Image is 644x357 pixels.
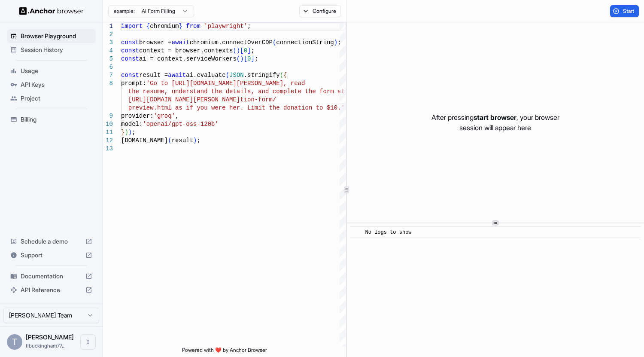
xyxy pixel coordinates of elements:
[172,137,193,144] span: result
[154,113,175,119] span: 'groq'
[186,23,200,30] span: from
[355,228,359,237] span: ​
[365,229,412,235] span: No logs to show
[7,334,22,350] div: T
[193,137,197,144] span: )
[226,72,229,79] span: (
[121,72,139,79] span: const
[251,55,254,62] span: ]
[146,23,150,30] span: {
[237,55,240,62] span: (
[103,71,113,79] div: 7
[121,129,125,136] span: }
[247,47,251,54] span: ]
[139,55,237,62] span: ai = context.serviceWorkers
[128,88,309,95] span: the resume, understand the details, and complete t
[19,7,84,15] img: Anchor Logo
[7,283,96,297] div: API Reference
[244,72,280,79] span: .stringify
[337,39,341,46] span: ;
[240,96,276,103] span: tion-form/
[103,137,113,145] div: 12
[175,113,179,119] span: ,
[103,31,113,39] div: 2
[623,8,635,15] span: Start
[139,72,168,79] span: result =
[240,47,243,54] span: [
[146,80,298,87] span: 'Go to [URL][DOMAIN_NAME][PERSON_NAME], re
[7,269,96,283] div: Documentation
[103,63,113,71] div: 6
[103,47,113,55] div: 4
[298,80,305,87] span: ad
[255,55,258,62] span: ;
[125,129,128,136] span: )
[139,39,172,46] span: browser =
[168,137,171,144] span: (
[21,115,92,124] span: Billing
[21,46,92,54] span: Session History
[172,39,190,46] span: await
[280,72,283,79] span: (
[7,78,96,92] div: API Keys
[26,342,66,349] span: tlbuckingham77@gmail.com
[103,112,113,120] div: 9
[139,47,233,54] span: context = browser.contexts
[431,112,559,133] p: After pressing , your browser session will appear here
[233,47,236,54] span: (
[21,237,82,246] span: Schedule a demo
[7,248,96,262] div: Support
[197,137,200,144] span: ;
[334,39,337,46] span: )
[244,55,247,62] span: [
[21,94,92,103] span: Project
[114,8,135,15] span: example:
[7,113,96,126] div: Billing
[128,104,309,111] span: preview.html as if you were her. Limit the donatio
[251,47,254,54] span: ;
[150,23,179,30] span: chromium
[610,5,639,17] button: Start
[21,80,92,89] span: API Keys
[7,64,96,78] div: Usage
[168,72,186,79] span: await
[182,347,267,357] span: Powered with ❤️ by Anchor Browser
[26,333,74,341] span: Tim Buckingham
[247,23,251,30] span: ;
[474,113,516,122] span: start browser
[103,55,113,63] div: 5
[240,55,243,62] span: )
[247,55,251,62] span: 0
[121,80,146,87] span: prompt:
[244,47,247,54] span: 0
[273,39,276,46] span: (
[103,22,113,31] div: 1
[121,39,139,46] span: const
[309,104,345,111] span: n to $10.'
[121,23,143,30] span: import
[276,39,334,46] span: connectionString
[121,137,168,144] span: [DOMAIN_NAME]
[21,272,82,281] span: Documentation
[103,120,113,128] div: 10
[103,79,113,88] div: 8
[128,129,132,136] span: )
[103,145,113,153] div: 13
[21,32,92,40] span: Browser Playground
[128,96,240,103] span: [URL][DOMAIN_NAME][PERSON_NAME]
[237,47,240,54] span: )
[103,128,113,137] div: 11
[7,92,96,105] div: Project
[121,55,139,62] span: const
[299,5,341,17] button: Configure
[7,235,96,248] div: Schedule a demo
[229,72,244,79] span: JSON
[204,23,247,30] span: 'playwright'
[21,251,82,259] span: Support
[7,29,96,43] div: Browser Playground
[309,88,345,95] span: he form at
[186,72,225,79] span: ai.evaluate
[190,39,273,46] span: chromium.connectOverCDP
[21,67,92,75] span: Usage
[283,72,287,79] span: {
